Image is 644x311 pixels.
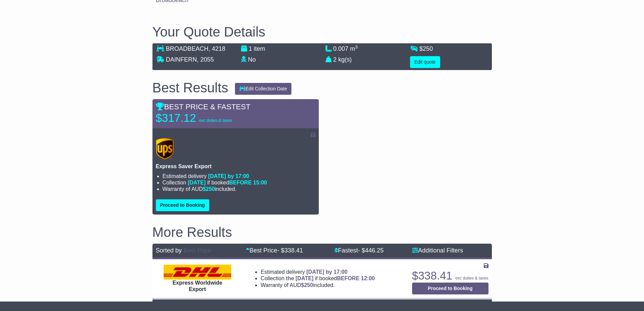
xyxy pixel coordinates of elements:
[188,180,206,185] span: [DATE]
[156,111,240,125] p: $317.12
[301,282,313,288] span: $
[166,45,209,52] span: BROADBEACH
[304,282,313,288] span: 250
[199,118,232,123] span: exc duties & taxes
[246,247,303,254] a: Best Price- $338.41
[172,280,222,292] span: Express Worldwide Export
[261,275,375,282] li: Collection
[261,269,375,275] li: Estimated delivery
[365,247,384,254] span: 446.25
[253,180,267,185] span: 15:00
[166,56,197,63] span: DAINFERN
[254,45,265,52] span: item
[361,275,375,281] span: 12:00
[188,180,267,185] span: if booked
[197,56,214,63] span: , 2055
[152,24,492,39] h2: Your Quote Details
[410,56,440,68] button: Edit quote
[306,269,348,275] span: [DATE] by 17:00
[337,275,360,281] span: BEFORE
[355,44,358,49] sup: 3
[229,180,252,185] span: BEFORE
[277,247,303,254] span: - $
[455,276,488,281] span: exc duties & taxes
[420,45,433,52] span: $
[358,247,384,254] span: - $
[248,56,256,63] span: No
[412,247,463,254] a: Additional Filters
[163,173,315,179] li: Estimated delivery
[333,45,349,52] span: 0.007
[209,45,225,52] span: , 4218
[284,247,303,254] span: 338.41
[208,173,249,179] span: [DATE] by 17:00
[156,138,174,160] img: UPS (new): Express Saver Export
[203,186,215,192] span: $
[152,225,492,240] h2: More Results
[206,186,215,192] span: 250
[164,265,231,280] img: DHL: Express Worldwide Export
[156,247,182,254] span: Sorted by
[412,269,488,283] p: $338.41
[249,45,252,52] span: 1
[156,199,209,211] button: Proceed to Booking
[149,80,232,95] div: Best Results
[338,56,352,63] span: kg(s)
[235,83,291,95] button: Edit Collection Date
[156,163,315,170] p: Express Saver Export
[350,45,358,52] span: m
[412,283,488,294] button: Proceed to Booking
[423,45,433,52] span: 250
[286,275,375,281] span: if booked
[156,103,251,111] span: BEST PRICE & FASTEST
[163,186,315,192] li: Warranty of AUD included.
[333,56,337,63] span: 2
[184,247,211,254] a: Best Price
[286,275,313,281] span: the [DATE]
[334,247,384,254] a: Fastest- $446.25
[163,179,315,186] li: Collection
[261,282,375,288] li: Warranty of AUD included.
